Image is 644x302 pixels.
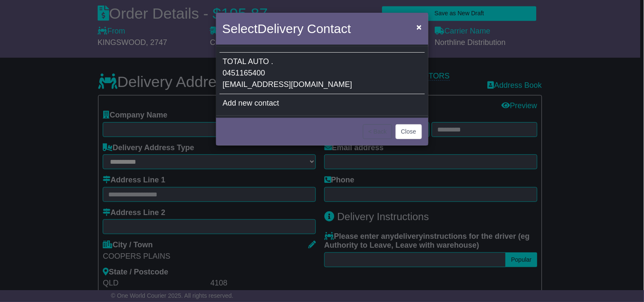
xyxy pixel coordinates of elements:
span: × [416,22,422,32]
span: 0451165400 [223,69,265,77]
span: Delivery [258,22,304,36]
button: < Back [363,124,392,139]
span: TOTAL AUTO [223,57,269,66]
button: Close [412,18,426,36]
span: [EMAIL_ADDRESS][DOMAIN_NAME] [223,80,352,89]
span: Contact [307,22,351,36]
span: . [271,57,273,66]
button: Close [396,124,422,139]
h4: Select [222,19,351,38]
span: Add new contact [223,99,279,107]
